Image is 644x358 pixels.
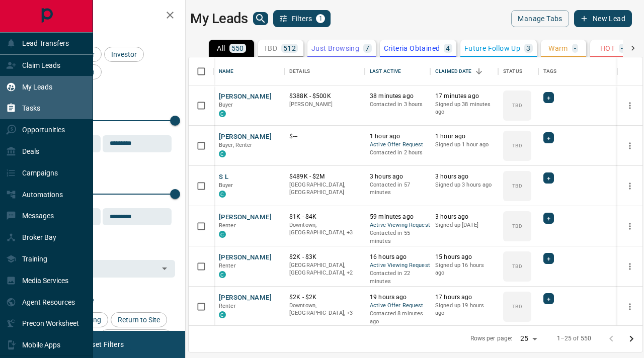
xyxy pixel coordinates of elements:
[470,334,513,343] p: Rows per page:
[370,101,425,109] p: Contacted in 3 hours
[511,10,569,27] button: Manage Tabs
[370,270,425,285] p: Contacted in 22 minutes
[512,303,522,310] p: TBD
[219,191,226,198] div: condos.ca
[435,302,493,317] p: Signed up 19 hours ago
[289,92,360,101] p: $388K - $500K
[219,293,272,303] button: [PERSON_NAME]
[370,57,401,85] div: Last Active
[370,229,425,245] p: Contacted in 55 minutes
[435,57,472,85] div: Claimed Date
[548,45,568,52] p: Warm
[157,261,172,276] button: Open
[370,302,425,310] span: Active Offer Request
[543,293,554,304] div: +
[219,92,272,102] button: [PERSON_NAME]
[370,213,425,221] p: 59 minutes ago
[190,11,248,27] h1: My Leads
[219,57,234,85] div: Name
[526,45,530,52] p: 3
[622,138,637,153] button: more
[219,172,228,182] button: S L
[365,45,369,52] p: 7
[284,57,365,85] div: Details
[435,293,493,302] p: 17 hours ago
[543,57,557,85] div: Tags
[622,219,637,234] button: more
[543,172,554,184] div: +
[543,132,554,143] div: +
[219,110,226,117] div: condos.ca
[289,181,360,197] p: [GEOGRAPHIC_DATA], [GEOGRAPHIC_DATA]
[283,45,296,52] p: 512
[231,45,244,52] p: 550
[273,10,331,27] button: Filters1
[622,299,637,314] button: more
[435,213,493,221] p: 3 hours ago
[435,221,493,229] p: Signed up [DATE]
[214,57,284,85] div: Name
[600,45,615,52] p: HOT
[543,213,554,224] div: +
[289,293,360,302] p: $2K - $2K
[219,253,272,262] button: [PERSON_NAME]
[219,231,226,238] div: condos.ca
[512,182,522,190] p: TBD
[370,293,425,302] p: 19 hours ago
[219,222,236,229] span: Renter
[289,172,360,181] p: $489K - $2M
[311,45,359,52] p: Just Browsing
[370,149,425,157] p: Contacted in 2 hours
[370,181,425,197] p: Contacted in 57 minutes
[512,222,522,230] p: TBD
[621,45,623,52] p: -
[574,10,632,27] button: New Lead
[472,64,486,78] button: Sort
[289,221,360,237] p: North York, West End, Toronto
[219,271,226,278] div: condos.ca
[435,132,493,141] p: 1 hour ago
[435,261,493,277] p: Signed up 16 hours ago
[430,57,498,85] div: Claimed Date
[622,259,637,274] button: more
[370,261,425,270] span: Active Viewing Request
[503,57,522,85] div: Status
[289,132,360,141] p: $---
[547,133,550,143] span: +
[253,12,268,25] button: search button
[365,57,430,85] div: Last Active
[217,45,225,52] p: All
[621,329,641,349] button: Go to next page
[547,93,550,103] span: +
[370,132,425,141] p: 1 hour ago
[512,142,522,149] p: TBD
[547,173,550,183] span: +
[498,57,538,85] div: Status
[32,10,175,22] h2: Filters
[289,253,360,261] p: $2K - $3K
[370,310,425,325] p: Contacted 8 minutes ago
[219,102,233,108] span: Buyer
[435,92,493,101] p: 17 minutes ago
[547,253,550,263] span: +
[219,142,253,148] span: Buyer, Renter
[435,172,493,181] p: 3 hours ago
[219,150,226,157] div: condos.ca
[512,102,522,109] p: TBD
[370,141,425,149] span: Active Offer Request
[264,45,277,52] p: TBD
[219,213,272,222] button: [PERSON_NAME]
[435,141,493,149] p: Signed up 1 hour ago
[574,45,576,52] p: -
[516,331,540,346] div: 25
[435,101,493,116] p: Signed up 38 minutes ago
[111,312,167,327] div: Return to Site
[289,302,360,317] p: North York, York Crosstown, Toronto
[370,221,425,230] span: Active Viewing Request
[108,50,140,58] span: Investor
[435,253,493,261] p: 15 hours ago
[289,57,310,85] div: Details
[547,294,550,304] span: +
[512,262,522,270] p: TBD
[543,253,554,264] div: +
